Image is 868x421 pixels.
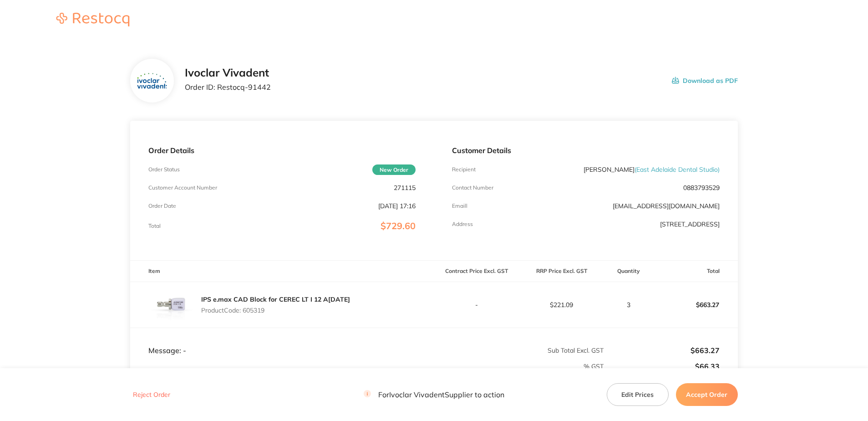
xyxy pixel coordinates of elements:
td: Message: - [130,328,434,355]
p: [DATE] 17:16 [378,202,416,210]
p: Order Details [148,146,416,154]
p: For Ivoclar Vivadent Supplier to action [364,390,504,399]
img: ZjdiaWM4Nw [148,282,194,328]
p: Recipient [452,166,476,173]
a: Restocq logo [47,13,138,28]
p: % GST [131,363,604,370]
p: $221.09 [519,301,604,308]
th: Total [653,261,738,282]
p: 271115 [394,184,416,191]
p: Order Status [148,166,180,173]
p: Product Code: 605319 [201,307,350,314]
span: $729.60 [381,220,416,231]
p: - [434,301,518,308]
th: Quantity [604,261,653,282]
p: Contact Number [452,185,493,191]
p: $66.33 [604,362,720,370]
a: [EMAIL_ADDRESS][DOMAIN_NAME] [613,202,720,210]
p: Emaill [452,203,467,209]
img: Restocq logo [47,13,138,26]
button: Download as PDF [672,67,738,95]
p: 0883793529 [683,184,720,191]
p: Sub Total Excl. GST [434,347,604,354]
p: 3 [604,301,652,308]
th: Item [130,261,434,282]
p: Order ID: Restocq- 91442 [185,83,271,91]
th: RRP Price Excl. GST [519,261,604,282]
p: Customer Account Number [148,185,217,191]
button: Edit Prices [607,383,669,406]
p: Order Date [148,203,176,209]
span: New Order [372,164,416,175]
button: Accept Order [676,383,738,406]
th: Contract Price Excl. GST [434,261,519,282]
p: Customer Details [452,146,719,154]
p: $663.27 [604,346,720,354]
a: IPS e.max CAD Block for CEREC LT I 12 A[DATE] [201,295,350,303]
p: $663.27 [653,294,737,316]
h2: Ivoclar Vivadent [185,67,271,79]
p: Total [148,223,161,229]
img: ZTZpajdpOQ [137,73,167,89]
p: [PERSON_NAME] [584,166,720,173]
p: Address [452,221,473,227]
button: Reject Order [130,391,173,399]
span: ( East Adelaide Dental Studio ) [635,165,720,174]
p: [STREET_ADDRESS] [660,221,720,228]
